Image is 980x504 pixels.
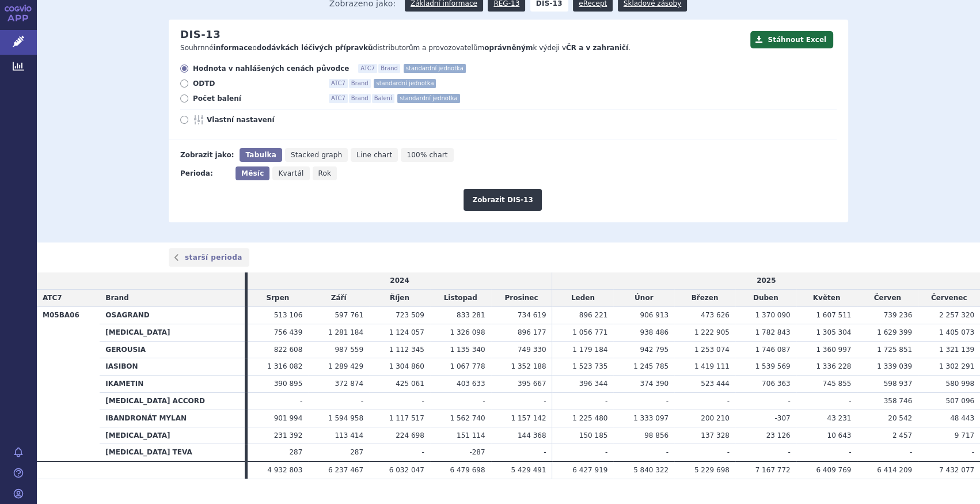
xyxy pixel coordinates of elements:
[579,380,608,388] span: 396 344
[701,311,730,319] span: 473 626
[972,448,974,456] span: -
[328,466,363,474] span: 6 237 467
[421,397,424,405] span: -
[888,414,912,422] span: 20 542
[605,397,607,405] span: -
[918,290,980,307] td: Červenec
[180,166,230,180] div: Perioda:
[552,290,613,307] td: Leden
[100,410,244,427] th: IBANDRONÁT MYLAN
[389,346,424,354] span: 1 112 345
[827,414,851,422] span: 43 231
[694,466,730,474] span: 5 229 698
[950,414,974,422] span: 48 443
[100,444,244,461] th: [MEDICAL_DATA] TEVA
[274,380,303,388] span: 390 895
[883,380,912,388] span: 598 937
[328,328,363,336] span: 1 281 184
[766,431,791,439] span: 23 126
[939,346,974,354] span: 1 321 139
[389,328,424,336] span: 1 124 057
[877,466,912,474] span: 6 414 209
[566,44,628,52] strong: ČR a v zahraničí
[361,397,363,405] span: -
[883,311,912,319] span: 739 236
[613,290,674,307] td: Únor
[335,346,363,354] span: 987 559
[892,431,912,439] span: 2 457
[939,362,974,370] span: 1 302 291
[511,414,546,422] span: 1 157 142
[329,94,348,103] span: ATC7
[100,306,244,324] th: OSAGRAND
[100,324,244,341] th: [MEDICAL_DATA]
[349,94,371,103] span: Brand
[430,290,491,307] td: Listopad
[291,151,342,159] span: Stacked graph
[939,328,974,336] span: 1 405 073
[552,272,980,289] td: 2025
[356,151,392,159] span: Line chart
[883,397,912,405] span: 358 746
[350,448,363,456] span: 287
[939,466,974,474] span: 7 432 077
[274,431,303,439] span: 231 392
[572,346,607,354] span: 1 179 184
[300,397,302,405] span: -
[37,306,100,461] th: M05BA06
[816,466,851,474] span: 6 409 769
[100,427,244,444] th: [MEDICAL_DATA]
[274,328,303,336] span: 756 439
[735,290,796,307] td: Duben
[278,169,303,177] span: Kvartál
[694,362,730,370] span: 1 419 111
[274,311,303,319] span: 513 106
[816,311,851,319] span: 1 607 511
[193,64,349,73] span: Hodnota v nahlášených cenách původce
[774,414,790,422] span: -307
[267,362,302,370] span: 1 316 082
[579,431,608,439] span: 150 185
[318,169,332,177] span: Rok
[289,448,302,456] span: 287
[100,358,244,376] th: IASIBON
[877,346,912,354] span: 1 725 851
[396,311,424,319] span: 723 509
[518,431,546,439] span: 144 368
[796,290,857,307] td: Květen
[378,64,400,73] span: Brand
[633,466,668,474] span: 5 840 322
[518,380,546,388] span: 395 667
[369,290,430,307] td: Říjen
[877,362,912,370] span: 1 339 039
[633,414,668,422] span: 1 333 097
[755,362,791,370] span: 1 539 569
[572,466,607,474] span: 6 427 919
[945,397,974,405] span: 507 096
[511,466,546,474] span: 5 429 491
[180,28,221,41] h2: DIS-13
[43,294,62,302] span: ATC7
[816,346,851,354] span: 1 360 997
[335,311,363,319] span: 597 761
[372,94,394,103] span: Balení
[308,290,369,307] td: Září
[910,448,912,456] span: -
[750,31,833,48] button: Stáhnout Excel
[788,397,790,405] span: -
[245,151,276,159] span: Tabulka
[572,414,607,422] span: 1 225 480
[396,380,424,388] span: 425 061
[518,311,546,319] span: 734 619
[727,448,730,456] span: -
[694,346,730,354] span: 1 253 074
[335,380,363,388] span: 372 874
[257,44,373,52] strong: dodávkách léčivých přípravků
[640,311,668,319] span: 906 913
[518,346,546,354] span: 749 330
[397,94,459,103] span: standardní jednotka
[193,94,320,103] span: Počet balení
[544,448,546,456] span: -
[579,311,608,319] span: 896 221
[349,79,371,88] span: Brand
